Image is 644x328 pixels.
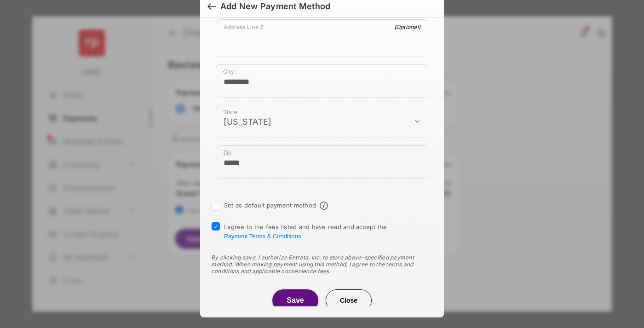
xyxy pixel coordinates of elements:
label: Set as default payment method [224,201,316,209]
div: payment_method_screening[postal_addresses][postalCode] [216,145,428,178]
div: By clicking save, I authorize Entrata, Inc. to store above-specified payment method. When making ... [211,254,433,275]
div: Add New Payment Method [220,1,330,12]
button: I agree to the fees listed and have read and accept the [224,233,301,240]
span: Default payment method info [320,201,328,210]
div: payment_method_screening[postal_addresses][addressLine2] [216,19,428,57]
div: payment_method_screening[postal_addresses][administrativeArea] [216,105,428,138]
span: I agree to the fees listed and have read and accept the [224,223,387,240]
button: Save [272,289,318,311]
button: Close [326,289,372,311]
div: payment_method_screening[postal_addresses][locality] [216,64,428,98]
